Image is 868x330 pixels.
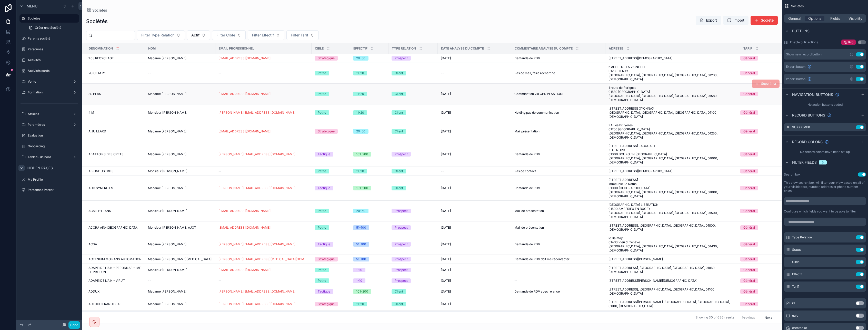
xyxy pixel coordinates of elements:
[148,111,187,115] span: Monsieur [PERSON_NAME]
[218,56,271,60] a: [EMAIL_ADDRESS][DOMAIN_NAME]
[19,77,79,86] a: Vente
[608,236,737,253] a: le Balmay 01430 Vieu d'Izenave [GEOGRAPHIC_DATA], [GEOGRAPHIC_DATA], [GEOGRAPHIC_DATA], 01430, [D...
[28,90,71,94] label: Formation
[218,242,308,246] a: [PERSON_NAME][EMAIL_ADDRESS][DOMAIN_NAME]
[514,152,602,156] a: Demande de RDV
[740,225,785,230] a: Général
[218,71,308,75] a: --
[514,129,602,133] a: Mail présentation
[353,129,385,134] a: 20-50
[19,176,79,184] a: My Profile
[148,257,212,261] a: Madame [PERSON_NAME][MEDICAL_DATA]
[148,209,212,213] a: Monsieur [PERSON_NAME]
[740,152,785,157] a: Général
[286,30,319,40] button: Select Button
[696,16,721,25] button: Export
[751,16,778,25] button: Société
[395,169,403,173] div: Client
[218,152,295,156] a: [PERSON_NAME][EMAIL_ADDRESS][DOMAIN_NAME]
[356,225,366,230] div: 51-100
[315,92,347,96] a: Petite
[441,111,451,115] span: [DATE]
[356,186,368,190] div: 101-200
[514,56,540,60] span: Demande de RDV
[608,56,672,60] span: [STREET_ADDRESS][DEMOGRAPHIC_DATA]
[441,169,508,173] a: --
[392,257,435,261] a: Prospect
[740,209,785,213] a: Général
[148,56,212,60] a: Madame [PERSON_NAME]
[608,266,737,274] span: [STREET_ADDRESS], [GEOGRAPHIC_DATA], [GEOGRAPHIC_DATA], 01960, [DEMOGRAPHIC_DATA]
[148,92,212,96] a: Madame [PERSON_NAME]
[792,125,810,129] label: Supprimer
[28,58,78,62] label: Activités
[608,86,737,102] a: 1 route de Perignat 01580 [GEOGRAPHIC_DATA] [GEOGRAPHIC_DATA], [GEOGRAPHIC_DATA], [GEOGRAPHIC_DAT...
[395,257,408,261] div: Prospect
[441,186,451,190] span: [DATE]
[514,242,540,246] span: Demande de RDV
[743,186,755,190] div: Général
[608,257,737,261] a: [STREET_ADDRESS][PERSON_NAME]
[148,226,196,230] span: Monsieur [PERSON_NAME] AJOT
[743,92,755,96] div: Général
[88,257,142,261] a: ACTENIUM MOIRANS AUTOMATION
[514,56,602,60] a: Demande de RDV
[88,242,142,246] a: ACSA
[148,242,212,246] a: Madame [PERSON_NAME]
[218,71,222,75] span: --
[441,242,451,246] span: [DATE]
[28,80,71,84] label: Vente
[441,226,451,230] span: [DATE]
[148,186,186,190] span: Madame [PERSON_NAME]
[315,209,347,213] a: Petite
[353,242,385,247] a: 51-100
[218,226,308,230] a: [EMAIL_ADDRESS][DOMAIN_NAME]
[148,226,212,230] a: Monsieur [PERSON_NAME] AJOT
[392,110,435,115] a: Client
[743,71,755,75] div: Général
[740,71,785,75] a: Général
[28,144,78,148] label: Onboarding
[441,226,508,230] a: [DATE]
[218,92,271,96] a: [EMAIL_ADDRESS][DOMAIN_NAME]
[514,169,536,173] span: Pas de contact
[608,203,737,219] span: [GEOGRAPHIC_DATA] LIBERATION 01500 AMBERIEU EN BUGEY [GEOGRAPHIC_DATA], [GEOGRAPHIC_DATA], [GEOGR...
[315,129,347,134] a: Stratégique
[28,155,71,159] label: Tableau de bord
[514,129,540,133] span: Mail présentation
[441,71,508,75] a: --
[743,225,755,230] div: Général
[353,268,385,272] a: 1-10
[88,242,97,246] span: ACSA
[740,110,785,115] a: Général
[148,209,187,213] span: Monsieur [PERSON_NAME]
[148,71,212,75] a: --
[608,106,737,119] a: [STREET_ADDRESS] OYONNAX [GEOGRAPHIC_DATA], [GEOGRAPHIC_DATA], [GEOGRAPHIC_DATA], 01100, [DEMOGRA...
[218,186,295,190] a: [PERSON_NAME][EMAIL_ADDRESS][DOMAIN_NAME]
[514,111,602,115] a: Holding pas de communication
[392,56,435,61] a: Prospect
[248,30,284,40] button: Select Button
[88,111,142,115] a: 4 M
[88,152,142,156] a: ABATTOIRS DES CRETS
[318,152,330,157] div: Tactique
[315,242,347,247] a: Tactique
[353,209,385,213] a: 20-50
[740,169,785,173] a: Général
[187,30,210,40] button: Select Button
[218,111,308,115] a: [PERSON_NAME][EMAIL_ADDRESS][DOMAIN_NAME]
[218,56,308,60] a: [EMAIL_ADDRESS][DOMAIN_NAME]
[353,71,385,75] a: 11-20
[514,226,544,230] span: Mail de présentation
[395,242,408,247] div: Prospect
[356,152,368,157] div: 101-200
[395,225,408,230] div: Prospect
[392,242,435,247] a: Prospect
[514,209,602,213] a: Mail de présentation
[28,123,71,127] label: Paramètres
[790,40,818,44] label: Enable bulk actions
[35,26,61,30] span: Créer une Société
[514,186,540,190] span: Demande de RDV
[392,186,435,190] a: Client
